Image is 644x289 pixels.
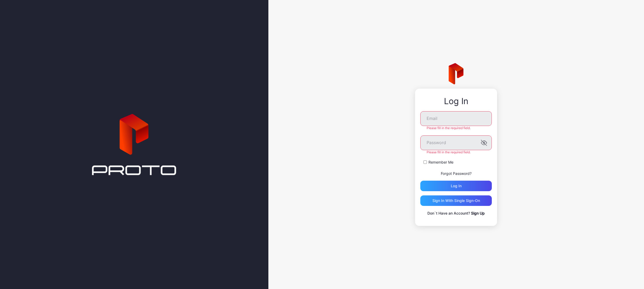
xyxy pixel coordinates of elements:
[420,210,492,216] p: Don`t Have an Account?
[451,184,462,188] div: Log in
[420,195,492,206] button: Sign in With Single Sign-On
[471,211,485,215] a: Sign Up
[420,111,492,126] input: Email
[481,140,487,146] button: Password
[420,150,492,154] div: Please fill in the required field.
[420,135,492,150] input: Password
[432,199,480,203] div: Sign in With Single Sign-On
[441,171,472,176] a: Forgot Password?
[420,97,492,106] div: Log In
[428,160,453,165] label: Remember Me
[420,181,492,191] button: Log in
[420,126,492,130] div: Please fill in the required field.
